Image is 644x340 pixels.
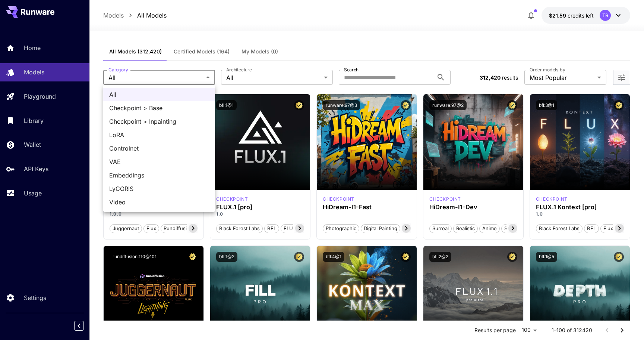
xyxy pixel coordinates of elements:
span: VAE [109,157,209,166]
span: Video [109,198,209,207]
span: Embeddings [109,171,209,180]
span: LyCORIS [109,184,209,193]
span: Checkpoint > Inpainting [109,117,209,126]
span: LoRA [109,130,209,139]
span: Checkpoint > Base [109,103,209,112]
span: All [109,90,209,99]
iframe: Chat Widget [607,304,644,340]
span: Controlnet [109,144,209,153]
